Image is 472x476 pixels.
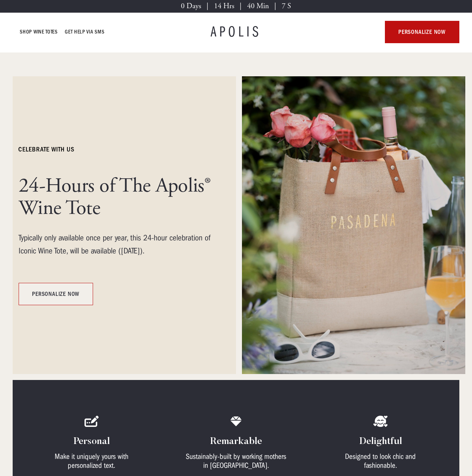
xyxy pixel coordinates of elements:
[242,76,465,374] img: A market bag hanging on a chair at an event
[20,28,58,36] a: Shop Wine Totes
[19,145,74,154] h6: celebrate with us
[39,452,144,470] div: Make it uniquely yours with personalized text.
[65,28,105,36] a: GET HELP VIA SMS
[184,452,288,470] div: Sustainably-built by working mothers in [GEOGRAPHIC_DATA].
[19,283,93,305] a: personalize now
[210,436,262,448] h4: Remarkable
[385,21,459,43] a: personalize now
[211,25,261,39] a: APOLIS
[328,452,433,470] div: Designed to look chic and fashionable.
[74,436,110,448] h4: Personal
[19,175,212,220] h1: 24-Hours of The Apolis® Wine Tote
[359,436,402,448] h4: Delightful
[19,231,212,258] div: Typically only available once per year, this 24-hour celebration of Iconic Wine Tote, will be ava...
